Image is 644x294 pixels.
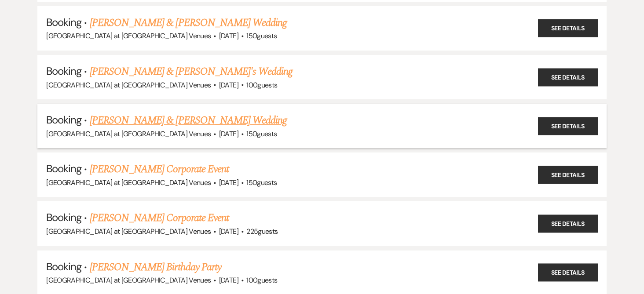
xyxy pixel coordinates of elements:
[246,31,277,40] span: 150 guests
[538,264,598,282] a: See Details
[46,276,211,285] span: [GEOGRAPHIC_DATA] at [GEOGRAPHIC_DATA] Venues
[90,64,293,80] a: [PERSON_NAME] & [PERSON_NAME]'s Wedding
[90,210,229,226] a: [PERSON_NAME] Corporate Event
[46,15,81,29] span: Booking
[46,31,211,40] span: [GEOGRAPHIC_DATA] at [GEOGRAPHIC_DATA] Venues
[246,80,277,90] span: 100 guests
[246,227,278,236] span: 225 guests
[538,19,598,37] a: See Details
[219,80,238,90] span: [DATE]
[538,68,598,86] a: See Details
[46,64,81,78] span: Booking
[90,161,229,177] a: [PERSON_NAME] Corporate Event
[219,31,238,40] span: [DATE]
[219,178,238,187] span: [DATE]
[46,129,211,138] span: [GEOGRAPHIC_DATA] at [GEOGRAPHIC_DATA] Venues
[46,113,81,127] span: Booking
[46,227,211,236] span: [GEOGRAPHIC_DATA] at [GEOGRAPHIC_DATA] Venues
[46,211,81,224] span: Booking
[46,80,211,90] span: [GEOGRAPHIC_DATA] at [GEOGRAPHIC_DATA] Venues
[538,166,598,184] a: See Details
[246,276,277,285] span: 100 guests
[219,129,238,138] span: [DATE]
[46,162,81,175] span: Booking
[90,259,221,275] a: [PERSON_NAME] Birthday Party
[90,15,287,31] a: [PERSON_NAME] & [PERSON_NAME] Wedding
[90,113,287,128] a: [PERSON_NAME] & [PERSON_NAME] Wedding
[246,178,277,187] span: 150 guests
[538,117,598,135] a: See Details
[46,260,81,273] span: Booking
[219,276,238,285] span: [DATE]
[538,215,598,233] a: See Details
[46,178,211,187] span: [GEOGRAPHIC_DATA] at [GEOGRAPHIC_DATA] Venues
[219,227,238,236] span: [DATE]
[246,129,277,138] span: 150 guests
